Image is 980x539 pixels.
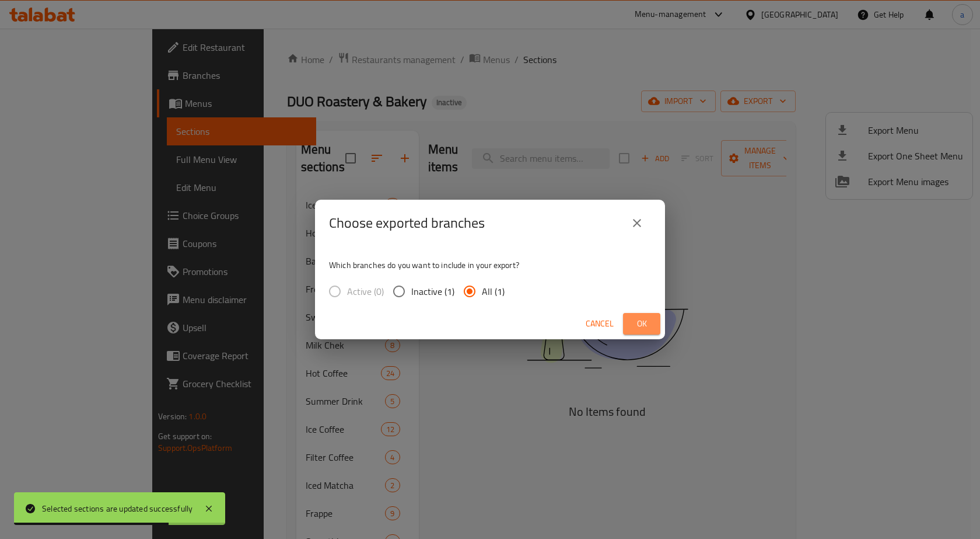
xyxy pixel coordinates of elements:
button: close [623,209,651,237]
span: Inactive (1) [411,284,454,298]
span: Active (0) [347,284,384,298]
span: Ok [632,317,651,331]
p: Which branches do you want to include in your export? [329,259,651,271]
div: Selected sections are updated successfully [42,502,192,515]
span: All (1) [482,284,505,298]
button: Cancel [581,313,618,335]
button: Ok [623,313,660,335]
span: Cancel [586,317,614,331]
h2: Choose exported branches [329,214,485,232]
